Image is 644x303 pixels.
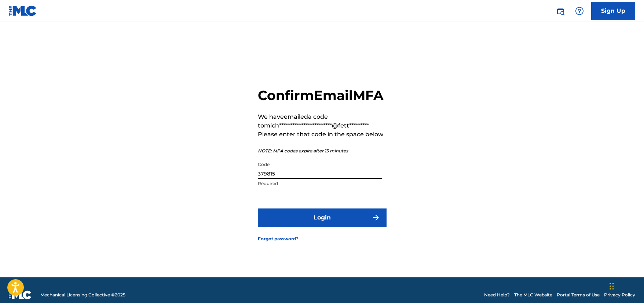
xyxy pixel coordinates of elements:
img: help [575,7,584,15]
img: search [556,7,565,15]
a: The MLC Website [514,292,552,298]
a: Portal Terms of Use [557,292,600,298]
div: Help [572,4,587,18]
p: Please enter that code in the space below [258,130,386,139]
h2: Confirm Email MFA [258,87,386,104]
a: Sign Up [591,2,635,20]
img: f7272a7cc735f4ea7f67.svg [372,213,380,222]
p: NOTE: MFA codes expire after 15 minutes [258,148,386,154]
a: Need Help? [484,292,510,298]
span: Mechanical Licensing Collective © 2025 [40,292,125,298]
iframe: Chat Widget [607,268,644,303]
img: logo [9,291,32,299]
a: Forgot password? [258,236,299,242]
img: MLC Logo [9,5,37,16]
a: Privacy Policy [604,292,635,298]
div: Drag [610,275,614,297]
p: Required [258,180,382,187]
a: Public Search [553,4,568,18]
button: Login [258,208,386,227]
